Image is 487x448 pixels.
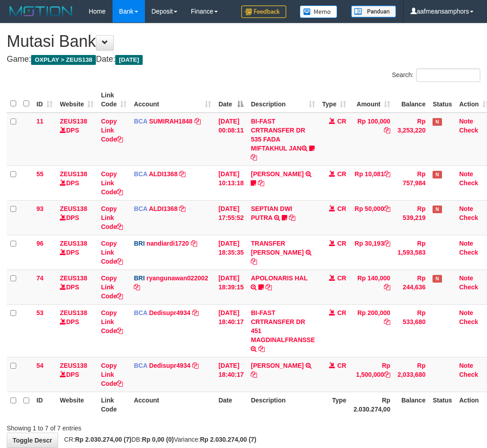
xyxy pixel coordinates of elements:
[258,179,264,187] a: Copy FERLANDA EFRILIDIT to clipboard
[429,87,455,113] th: Status
[459,205,473,212] a: Note
[215,357,247,392] td: [DATE] 18:40:17
[266,283,272,291] a: Copy APOLONARIS HAL to clipboard
[36,118,44,125] span: 11
[394,270,429,304] td: Rp 244,636
[459,362,473,369] a: Note
[56,200,97,235] td: DPS
[384,205,390,212] a: Copy Rp 50,000 to clipboard
[7,5,75,18] img: MOTION_logo.png
[33,392,56,417] th: ID
[459,274,473,282] a: Note
[459,118,473,125] a: Note
[459,214,478,221] a: Check
[251,274,307,282] a: APOLONARIS HAL
[459,249,478,256] a: Check
[392,69,480,82] label: Search:
[350,200,394,235] td: Rp 50,000
[384,371,390,378] a: Copy Rp 1,500,000 to clipboard
[289,214,295,221] a: Copy SEPTIAN DWI PUTRA to clipboard
[191,240,197,247] a: Copy nandiardi1720 to clipboard
[7,55,480,64] h4: Game: Date:
[60,205,87,212] a: ZEUS138
[194,118,201,125] a: Copy SUMIRAH1848 to clipboard
[115,55,143,65] span: [DATE]
[200,436,256,443] strong: Rp 2.030.274,00 (7)
[101,170,123,196] a: Copy Link Code
[384,170,390,178] a: Copy Rp 10,081 to clipboard
[350,357,394,392] td: Rp 1,500,000
[130,392,215,417] th: Account
[300,5,338,18] img: Button%20Memo.svg
[101,309,123,334] a: Copy Link Code
[215,113,247,166] td: [DATE] 00:08:11
[146,274,208,282] a: ryangunawan022002
[60,118,87,125] a: ZEUS138
[350,113,394,166] td: Rp 100,000
[215,392,247,417] th: Date
[337,362,346,369] span: CR
[384,240,390,247] a: Copy Rp 30,193 to clipboard
[134,170,147,178] span: BCA
[337,240,346,247] span: CR
[251,258,257,265] a: Copy TRANSFER DANA to clipboard
[337,170,346,178] span: CR
[60,362,87,369] a: ZEUS138
[36,274,44,282] span: 74
[56,87,97,113] th: Website: activate to sort column ascending
[36,205,44,212] span: 93
[7,420,196,433] div: Showing 1 to 7 of 7 entries
[149,309,190,316] a: Dedisupr4934
[101,240,123,265] a: Copy Link Code
[394,200,429,235] td: Rp 539,219
[130,87,215,113] th: Account: activate to sort column ascending
[394,87,429,113] th: Balance
[337,118,346,125] span: CR
[459,179,478,187] a: Check
[319,87,350,113] th: Type: activate to sort column ascending
[459,127,478,134] a: Check
[134,274,144,282] span: BRI
[241,5,286,18] img: Feedback.jpg
[215,165,247,200] td: [DATE] 10:13:18
[36,362,44,369] span: 54
[179,205,185,212] a: Copy ALDI1368 to clipboard
[433,275,442,283] span: Has Note
[56,392,97,417] th: Website
[60,240,87,247] a: ZEUS138
[433,206,442,213] span: Has Note
[433,118,442,126] span: Has Note
[101,205,123,230] a: Copy Link Code
[350,304,394,357] td: Rp 200,000
[247,392,318,417] th: Description
[149,205,178,212] a: ALDI1368
[192,309,198,316] a: Copy Dedisupr4934 to clipboard
[251,170,303,178] a: [PERSON_NAME]
[251,371,257,378] a: Copy IMAM SANTOSO to clipboard
[394,357,429,392] td: Rp 2,033,680
[75,436,131,443] strong: Rp 2.030.274,00 (7)
[429,392,455,417] th: Status
[60,436,257,443] span: CR: DB: Variance:
[31,55,96,65] span: OXPLAY > ZEUS138
[247,113,318,166] td: BI-FAST CRTRANSFER DR 535 FADA MIFTAKHUL JAN
[142,436,174,443] strong: Rp 0,00 (0)
[394,165,429,200] td: Rp 757,984
[350,392,394,417] th: Rp 2.030.274,00
[56,270,97,304] td: DPS
[149,118,192,125] a: SUMIRAH1848
[337,205,346,212] span: CR
[384,283,390,291] a: Copy Rp 140,000 to clipboard
[459,371,478,378] a: Check
[350,87,394,113] th: Amount: activate to sort column ascending
[36,240,44,247] span: 96
[97,392,130,417] th: Link Code
[433,171,442,178] span: Has Note
[215,235,247,270] td: [DATE] 18:35:35
[56,304,97,357] td: DPS
[134,118,147,125] span: BCA
[350,270,394,304] td: Rp 140,000
[247,304,318,357] td: BI-FAST CRTRANSFER DR 451 MAGDINALFRANSSE
[33,87,56,113] th: ID: activate to sort column ascending
[459,240,473,247] a: Note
